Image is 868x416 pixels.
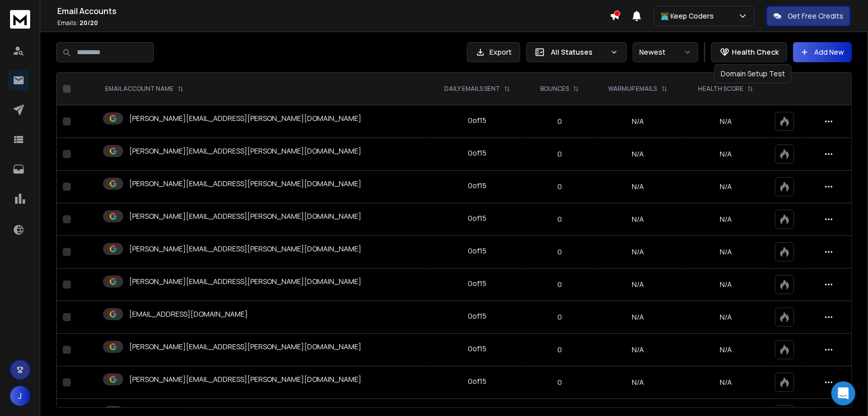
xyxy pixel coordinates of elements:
td: N/A [593,171,683,203]
p: HEALTH SCORE [698,85,743,93]
p: 0 [533,247,587,257]
div: 0 of 15 [468,246,487,256]
p: WARMUP EMAILS [609,85,657,93]
p: N/A [689,345,763,355]
button: Health Check [711,42,787,62]
p: N/A [689,116,763,126]
p: DAILY EMAILS SENT [444,85,500,93]
td: N/A [593,203,683,236]
td: N/A [593,301,683,334]
button: Add New [793,42,852,62]
div: EMAIL ACCOUNT NAME [105,85,183,93]
p: 👨🏽‍💻 Keep Coders [660,11,718,21]
div: 0 of 15 [468,115,487,125]
div: 0 of 15 [468,344,487,354]
p: BOUNCES [540,85,569,93]
p: [PERSON_NAME][EMAIL_ADDRESS][PERSON_NAME][DOMAIN_NAME] [129,342,361,352]
div: 0 of 15 [468,311,487,321]
p: Get Free Credits [788,11,843,21]
p: N/A [689,214,763,224]
p: [PERSON_NAME][EMAIL_ADDRESS][PERSON_NAME][DOMAIN_NAME] [129,146,361,156]
p: N/A [689,377,763,387]
div: Open Intercom Messenger [831,381,855,405]
p: N/A [689,149,763,159]
td: N/A [593,268,683,301]
h1: Email Accounts [57,5,610,17]
span: 20 / 20 [79,19,98,27]
button: J [10,386,30,406]
p: 0 [533,116,587,126]
p: Emails : [57,19,610,27]
div: 0 of 15 [468,148,487,158]
button: Newest [633,42,698,62]
p: [PERSON_NAME][EMAIL_ADDRESS][PERSON_NAME][DOMAIN_NAME] [129,244,361,254]
p: [PERSON_NAME][EMAIL_ADDRESS][PERSON_NAME][DOMAIN_NAME] [129,276,361,287]
td: N/A [593,105,683,138]
p: N/A [689,182,763,192]
div: 0 of 15 [468,181,487,191]
td: N/A [593,236,683,268]
p: [EMAIL_ADDRESS][DOMAIN_NAME] [129,309,248,319]
p: 0 [533,345,587,355]
p: All Statuses [551,47,606,57]
p: [PERSON_NAME][EMAIL_ADDRESS][PERSON_NAME][DOMAIN_NAME] [129,211,361,221]
p: 0 [533,214,587,224]
p: 0 [533,182,587,192]
div: Domain Setup Test [714,64,792,83]
p: N/A [689,280,763,290]
p: [PERSON_NAME][EMAIL_ADDRESS][PERSON_NAME][DOMAIN_NAME] [129,374,361,384]
p: [PERSON_NAME][EMAIL_ADDRESS][PERSON_NAME][DOMAIN_NAME] [129,113,361,123]
button: Get Free Credits [766,6,850,26]
p: 0 [533,377,587,387]
p: [PERSON_NAME][EMAIL_ADDRESS][PERSON_NAME][DOMAIN_NAME] [129,179,361,189]
p: Health Check [732,47,779,57]
p: N/A [689,247,763,257]
td: N/A [593,334,683,366]
p: 0 [533,280,587,290]
p: 0 [533,149,587,159]
td: N/A [593,366,683,399]
img: logo [10,10,30,29]
p: N/A [689,312,763,322]
div: 0 of 15 [468,376,487,386]
td: N/A [593,138,683,171]
div: 0 of 15 [468,213,487,223]
div: 0 of 15 [468,279,487,289]
p: 0 [533,312,587,322]
button: Export [467,42,520,62]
